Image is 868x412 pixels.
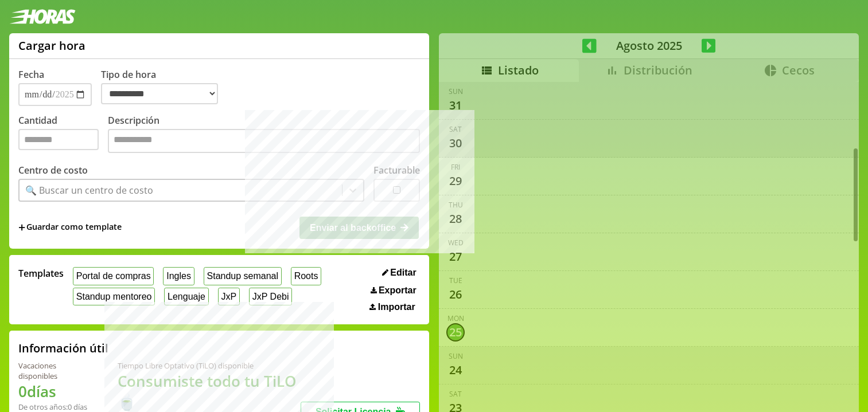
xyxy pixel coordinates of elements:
[108,129,420,153] textarea: Descripción
[373,164,420,176] label: Facturable
[18,129,99,150] input: Cantidad
[204,267,282,285] button: Standup semanal
[164,288,208,305] button: Lenguaje
[379,285,417,296] span: Exportar
[18,164,88,176] label: Centro de costo
[379,267,420,278] button: Editar
[218,288,240,305] button: JxP
[18,38,85,53] h1: Cargar hora
[18,402,90,412] div: De otros años: 0 días
[378,302,415,312] span: Importar
[18,114,108,156] label: Cantidad
[18,267,64,280] span: Templates
[73,267,154,285] button: Portal de compras
[18,221,25,234] span: +
[118,371,301,412] h1: Consumiste todo tu TiLO 🍵
[163,267,194,285] button: Ingles
[101,68,227,106] label: Tipo de hora
[18,381,90,402] h1: 0 días
[101,83,218,104] select: Tipo de hora
[73,288,155,305] button: Standup mentoreo
[25,184,153,197] div: 🔍 Buscar un centro de costo
[18,340,108,356] h2: Información útil
[108,114,420,156] label: Descripción
[18,68,44,81] label: Fecha
[291,267,321,285] button: Roots
[118,360,301,371] div: Tiempo Libre Optativo (TiLO) disponible
[18,221,122,234] span: +Guardar como template
[390,268,416,278] span: Editar
[9,9,76,24] img: logotipo
[367,285,420,296] button: Exportar
[18,360,90,381] div: Vacaciones disponibles
[249,288,292,305] button: JxP Debi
